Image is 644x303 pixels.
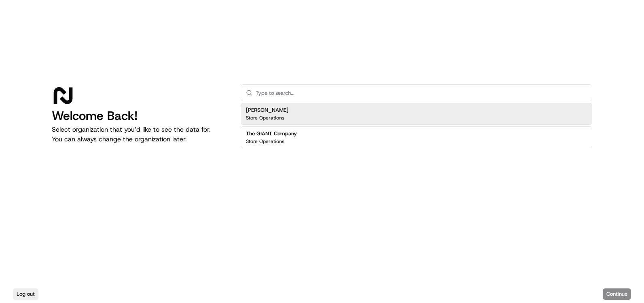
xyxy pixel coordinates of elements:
h1: Welcome Back! [52,109,228,123]
h2: The GIANT Company [246,130,297,137]
input: Type to search... [256,85,587,101]
p: Store Operations [246,115,284,121]
div: Suggestions [241,101,592,150]
p: Select organization that you’d like to see the data for. You can always change the organization l... [52,125,228,144]
p: Store Operations [246,138,284,145]
button: Log out [13,288,38,300]
h2: [PERSON_NAME] [246,107,288,114]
